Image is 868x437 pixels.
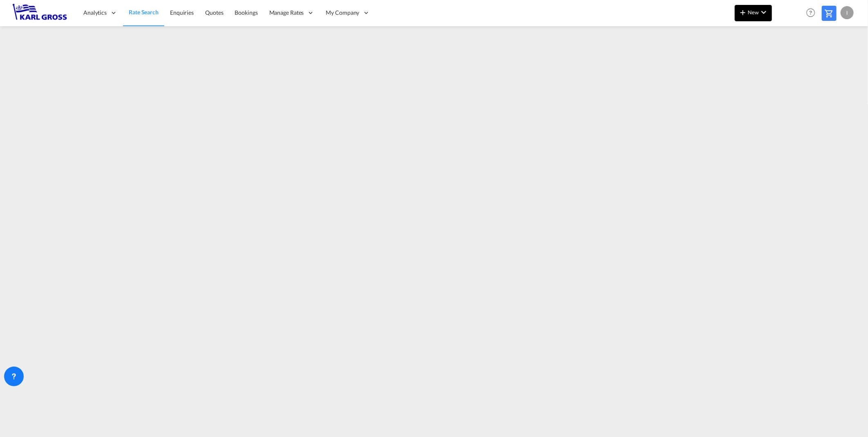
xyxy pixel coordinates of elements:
md-icon: icon-chevron-down [759,7,769,17]
div: I [841,6,854,19]
span: Bookings [235,9,258,16]
span: Analytics [83,9,107,17]
span: Quotes [205,9,223,16]
span: Help [804,6,818,20]
button: icon-plus 400-fgNewicon-chevron-down [735,5,772,21]
span: New [738,9,769,16]
md-icon: icon-plus 400-fg [738,7,748,17]
span: Manage Rates [269,9,304,17]
div: Help [804,6,822,20]
img: 3269c73066d711f095e541db4db89301.png [12,4,67,22]
span: Rate Search [129,9,159,16]
span: My Company [326,9,360,17]
span: Enquiries [170,9,194,16]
